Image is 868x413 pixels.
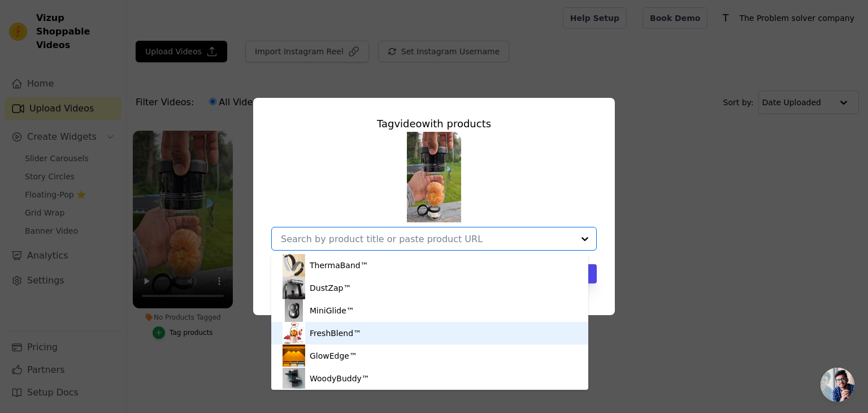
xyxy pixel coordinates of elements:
[283,322,305,345] img: product thumbnail
[283,367,305,390] img: product thumbnail
[283,299,305,322] img: product thumbnail
[310,282,351,294] div: DustZap™
[310,305,354,316] div: MiniGlide™
[310,260,368,271] div: ThermaBand™
[283,254,305,277] img: product thumbnail
[283,345,305,367] img: product thumbnail
[281,234,574,244] input: Search by product title or paste product URL
[407,132,461,222] img: reel-preview-szcn2i-qk.myshopify.com-3712759992010238240_75369420949.jpeg
[310,373,370,384] div: WoodyBuddy™
[821,368,854,402] a: Open chat
[283,277,305,299] img: product thumbnail
[271,116,597,132] div: Tag video with products
[310,350,357,362] div: GlowEdge™
[310,328,361,339] div: FreshBlend™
